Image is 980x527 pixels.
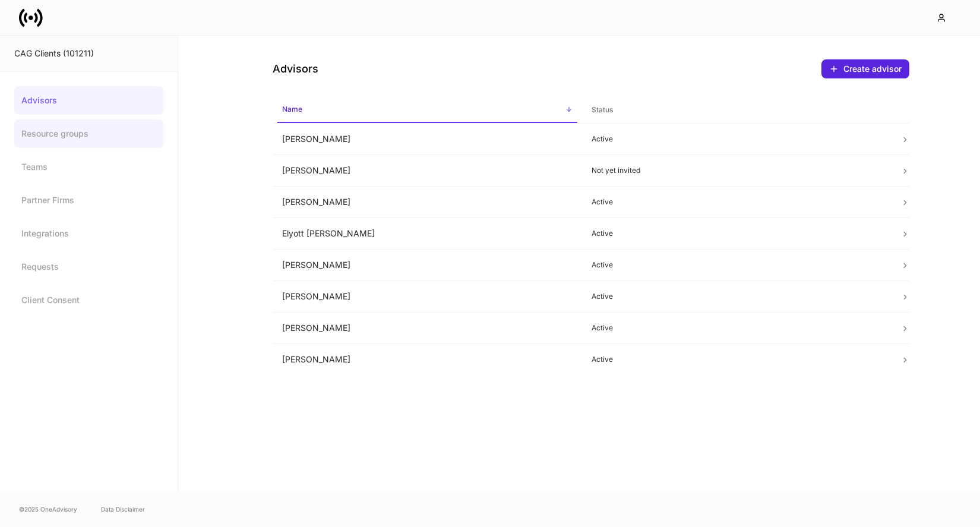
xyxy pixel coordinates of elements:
[14,286,163,314] a: Client Consent
[273,62,318,76] h4: Advisors
[14,86,163,115] a: Advisors
[592,260,882,270] p: Active
[592,229,882,238] p: Active
[592,104,613,115] h6: Status
[14,253,163,281] a: Requests
[101,504,145,514] a: Data Disclaimer
[273,218,582,250] td: Elyott [PERSON_NAME]
[273,155,582,187] td: [PERSON_NAME]
[587,98,887,122] span: Status
[592,292,882,301] p: Active
[273,344,582,375] td: [PERSON_NAME]
[592,355,882,364] p: Active
[592,197,882,207] p: Active
[14,219,163,248] a: Integrations
[273,250,582,281] td: [PERSON_NAME]
[821,59,909,78] button: Create advisor
[273,187,582,218] td: [PERSON_NAME]
[592,166,882,175] p: Not yet invited
[273,124,582,155] td: [PERSON_NAME]
[14,186,163,214] a: Partner Firms
[273,313,582,344] td: [PERSON_NAME]
[282,103,302,115] h6: Name
[14,153,163,181] a: Teams
[14,119,163,148] a: Resource groups
[14,48,163,59] div: CAG Clients (101211)
[592,323,882,333] p: Active
[592,134,882,144] p: Active
[273,281,582,313] td: [PERSON_NAME]
[843,63,902,75] div: Create advisor
[277,97,577,123] span: Name
[19,504,77,514] span: © 2025 OneAdvisory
